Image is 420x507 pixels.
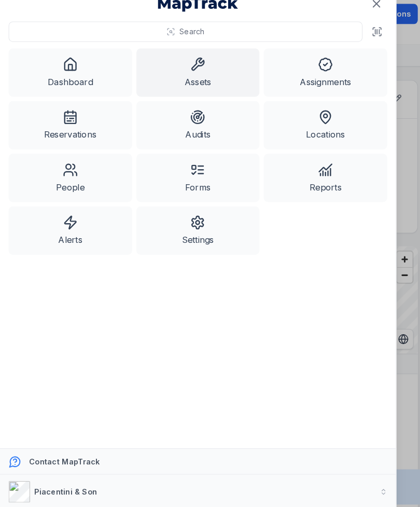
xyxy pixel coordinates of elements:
a: Alerts [8,215,128,262]
a: People [8,164,128,211]
a: Locations [255,113,374,160]
a: Assignments [255,62,374,109]
a: Dashboard [8,62,128,109]
a: Reports [255,164,374,211]
a: Settings [132,215,251,262]
strong: Piacentini & Son [33,486,94,495]
a: Reservations [8,113,128,160]
a: Assets [132,62,251,109]
a: MapTrack [152,6,230,27]
a: Forms [132,164,251,211]
span: Search [173,41,198,51]
strong: Contact MapTrack [28,457,96,465]
button: Search [8,36,350,56]
a: Audits [132,113,251,160]
button: Close navigation [353,8,374,30]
